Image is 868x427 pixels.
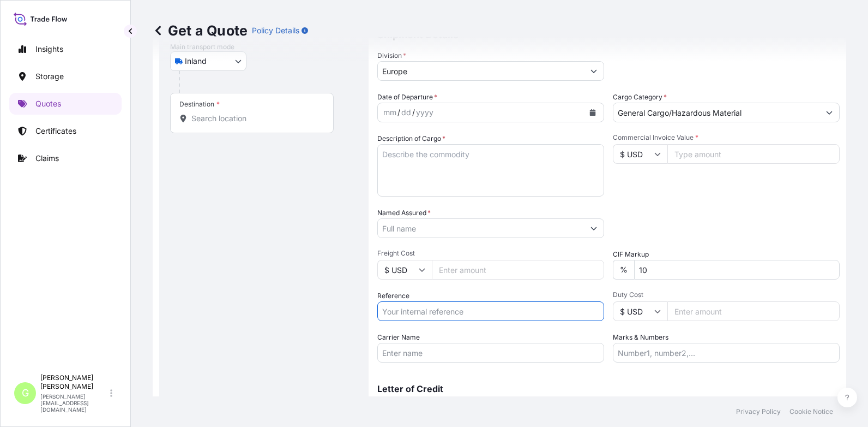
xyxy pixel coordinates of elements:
label: Reference [377,290,409,301]
span: Date of Departure [377,92,437,103]
a: Privacy Policy [736,407,781,416]
button: Select transport [170,51,246,71]
p: Storage [35,71,64,82]
button: Calendar [584,104,601,121]
div: month, [382,106,397,119]
span: Duty Cost [613,290,840,299]
button: Show suggestions [819,103,839,122]
button: Show suggestions [584,61,604,81]
label: Marks & Numbers [613,332,668,343]
p: Quotes [35,98,61,109]
label: Named Assured [377,207,431,218]
p: Letter of Credit [377,384,840,393]
input: Select a commodity type [613,103,819,122]
input: Full name [378,218,584,238]
input: Destination [191,113,320,124]
p: [PERSON_NAME][EMAIL_ADDRESS][DOMAIN_NAME] [40,393,108,413]
a: Storage [9,66,122,87]
span: Freight Cost [377,249,604,258]
a: Insights [9,38,122,60]
span: G [22,388,29,399]
div: year, [415,106,435,119]
div: % [613,260,634,280]
div: day, [400,106,412,119]
input: Enter percentage [634,260,840,280]
input: Number1, number2,... [613,343,840,363]
label: Cargo Category [613,92,667,103]
p: Claims [35,153,59,164]
a: Cookie Notice [789,407,833,416]
span: Inland [185,56,207,67]
div: / [412,106,415,119]
a: Quotes [9,93,122,115]
a: Claims [9,147,122,169]
span: Commercial Invoice Value [613,133,840,142]
a: Certificates [9,120,122,142]
input: Type to search division [378,61,584,81]
label: Carrier Name [377,332,420,343]
button: Show suggestions [584,218,604,238]
p: Insights [35,44,63,55]
input: Enter amount [667,301,840,321]
p: Policy Details [252,25,299,36]
input: Type amount [667,144,840,164]
div: / [397,106,400,119]
p: Certificates [35,126,76,137]
p: [PERSON_NAME] [PERSON_NAME] [40,373,108,391]
label: Description of Cargo [377,133,445,144]
input: Your internal reference [377,301,604,321]
p: Get a Quote [153,22,248,39]
label: CIF Markup [613,249,649,260]
input: Enter name [377,343,604,363]
div: Destination [179,100,220,109]
input: Enter amount [432,260,604,280]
